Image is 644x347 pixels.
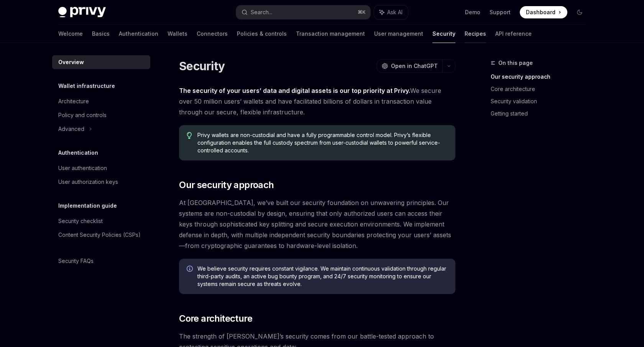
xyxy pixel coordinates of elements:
a: Getting started [491,107,592,120]
div: Architecture [58,97,89,106]
a: Recipes [465,25,486,43]
a: User management [374,25,423,43]
span: We secure over 50 million users’ wallets and have facilitated billions of dollars in transaction ... [179,85,455,117]
img: dark logo [58,7,106,18]
a: Basics [92,25,110,43]
a: Transaction management [296,25,365,43]
a: Dashboard [520,6,567,18]
span: We believe security requires constant vigilance. We maintain continuous validation through regula... [197,265,448,288]
span: Ask AI [387,8,402,16]
button: Open in ChatGPT [377,59,442,73]
svg: Info [187,266,194,273]
div: Overview [58,58,84,67]
span: On this page [498,58,533,68]
a: Security checklist [52,214,150,228]
h1: Security [179,59,225,73]
a: User authentication [52,161,150,175]
a: Security FAQs [52,254,150,268]
div: Policy and controls [58,111,107,120]
h5: Wallet infrastructure [58,81,115,91]
a: Connectors [197,25,228,43]
div: Content Security Policies (CSPs) [58,230,141,240]
a: Security [432,25,455,43]
a: Content Security Policies (CSPs) [52,228,150,242]
h5: Implementation guide [58,201,117,210]
button: Toggle dark mode [573,6,586,18]
a: Our security approach [491,71,592,83]
a: Core architecture [491,83,592,95]
a: Wallets [168,25,187,43]
span: Our security approach [179,179,274,191]
a: Support [490,8,511,16]
svg: Tip [187,132,192,139]
a: API reference [495,25,532,43]
button: Ask AI [374,5,408,19]
span: Privy wallets are non-custodial and have a fully programmable control model. Privy’s flexible con... [197,131,448,154]
span: Core architecture [179,312,252,325]
a: Policies & controls [237,25,287,43]
span: Dashboard [526,8,555,16]
span: ⌘ K [358,9,366,15]
a: Security validation [491,95,592,107]
span: At [GEOGRAPHIC_DATA], we’ve built our security foundation on unwavering principles. Our systems a... [179,197,455,251]
div: Advanced [58,124,84,134]
div: User authorization keys [58,177,118,187]
a: Authentication [119,25,158,43]
a: User authorization keys [52,175,150,189]
a: Overview [52,55,150,69]
div: Search... [251,8,272,17]
strong: The security of your users’ data and digital assets is our top priority at Privy. [179,87,410,94]
a: Architecture [52,94,150,108]
h5: Authentication [58,148,98,157]
button: Search...⌘K [236,5,370,19]
a: Demo [465,8,480,16]
a: Welcome [58,25,83,43]
div: Security checklist [58,216,103,226]
a: Policy and controls [52,108,150,122]
div: User authentication [58,164,107,173]
div: Security FAQs [58,256,94,266]
span: Open in ChatGPT [391,62,438,70]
